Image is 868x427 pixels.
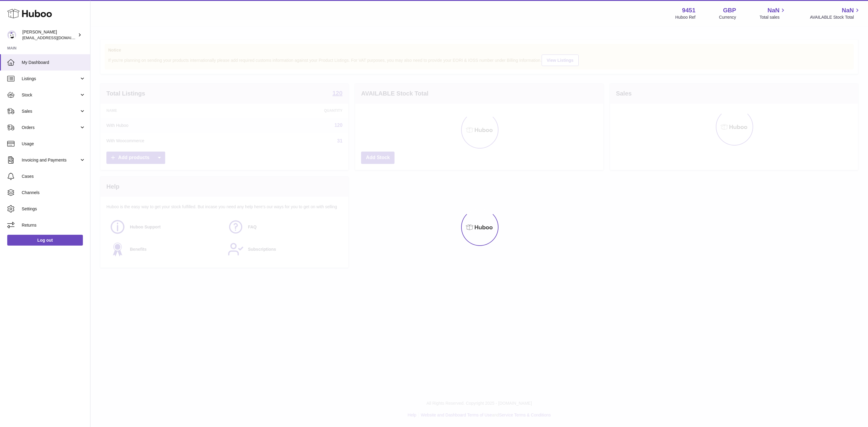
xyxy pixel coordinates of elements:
span: Orders [22,125,79,130]
span: AVAILABLE Stock Total [810,14,861,20]
div: Huboo Ref [675,14,696,20]
a: Log out [7,235,83,246]
a: NaN AVAILABLE Stock Total [810,6,861,20]
span: Listings [22,76,79,82]
strong: 9451 [682,6,696,14]
span: Stock [22,92,79,98]
span: My Dashboard [22,60,86,65]
span: Channels [22,190,86,196]
img: internalAdmin-9451@internal.huboo.com [7,30,16,39]
span: [EMAIL_ADDRESS][DOMAIN_NAME] [22,35,89,40]
a: NaN Total sales [759,6,786,20]
span: Cases [22,174,86,179]
span: Invoicing and Payments [22,157,79,163]
span: Sales [22,108,79,114]
span: Usage [22,141,86,147]
div: [PERSON_NAME] [22,29,77,41]
span: Settings [22,206,86,212]
strong: GBP [723,6,736,14]
span: Returns [22,222,86,228]
span: NaN [842,6,854,14]
span: NaN [767,6,779,14]
div: Currency [719,14,736,20]
span: Total sales [759,14,786,20]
